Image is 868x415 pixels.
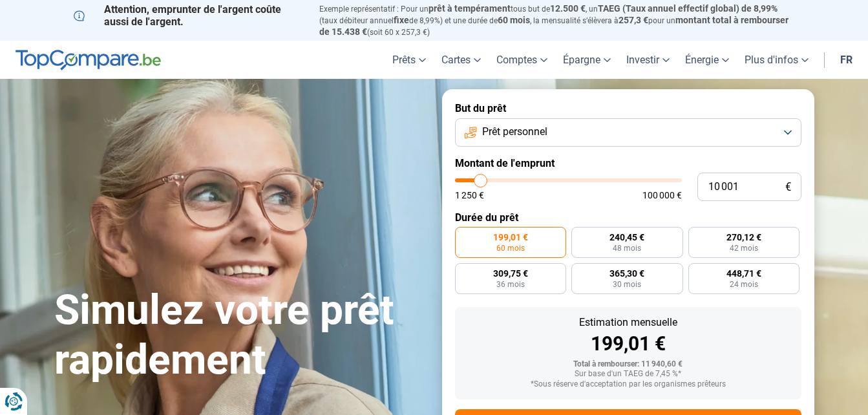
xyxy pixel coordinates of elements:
span: 30 mois [613,281,641,288]
span: 60 mois [496,244,525,252]
span: 199,01 € [493,233,528,242]
span: 270,12 € [726,233,761,242]
span: fixe [394,15,409,25]
a: Énergie [677,41,737,79]
span: 448,71 € [726,269,761,278]
span: TAEG (Taux annuel effectif global) de 8,99% [598,3,778,14]
span: 309,75 € [493,269,528,278]
a: Cartes [434,41,489,79]
span: 60 mois [498,15,530,25]
div: 199,01 € [465,334,791,354]
span: 1 250 € [455,191,484,200]
div: Estimation mensuelle [465,317,791,328]
label: Durée du prêt [455,211,801,224]
span: 24 mois [730,281,758,288]
a: Prêts [385,41,434,79]
label: Montant de l'emprunt [455,157,801,169]
span: prêt à tempérament [429,3,511,14]
span: € [785,182,791,193]
img: TopCompare [16,50,161,70]
span: 12.500 € [550,3,586,14]
span: montant total à rembourser de 15.438 € [319,15,789,37]
span: 48 mois [613,244,641,252]
div: Total à rembourser: 11 940,60 € [465,360,791,369]
span: 257,3 € [619,15,648,25]
label: But du prêt [455,102,801,114]
span: 36 mois [496,281,525,288]
a: Épargne [555,41,619,79]
div: Sur base d'un TAEG de 7,45 %* [465,370,791,379]
a: Investir [619,41,677,79]
span: Prêt personnel [482,125,547,139]
p: Attention, emprunter de l'argent coûte aussi de l'argent. [74,3,304,28]
a: Comptes [489,41,555,79]
p: Exemple représentatif : Pour un tous but de , un (taux débiteur annuel de 8,99%) et une durée de ... [319,3,795,37]
button: Prêt personnel [455,118,801,147]
a: Plus d'infos [737,41,816,79]
a: fr [832,41,860,79]
span: 240,45 € [609,233,644,242]
span: 100 000 € [642,191,682,200]
div: *Sous réserve d'acceptation par les organismes prêteurs [465,380,791,389]
span: 42 mois [730,244,758,252]
h1: Simulez votre prêt rapidement [54,286,427,385]
span: 365,30 € [609,269,644,278]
